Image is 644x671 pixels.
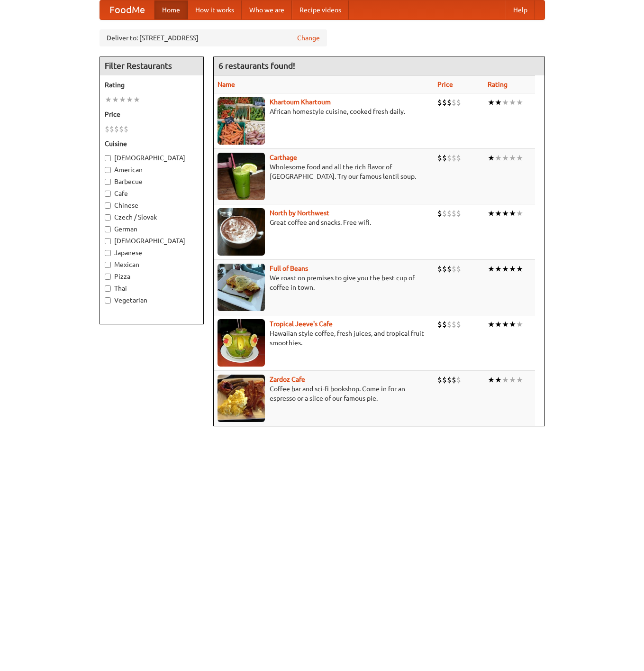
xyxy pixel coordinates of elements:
[105,167,111,173] input: American
[297,33,320,43] a: Change
[442,97,447,108] li: $
[456,97,461,108] li: $
[105,155,111,161] input: [DEMOGRAPHIC_DATA]
[105,285,111,292] input: Thai
[502,153,509,163] li: ★
[447,319,452,330] li: $
[270,154,297,161] a: Carthage
[105,260,199,269] label: Mexican
[105,165,199,175] label: American
[516,153,523,163] li: ★
[124,124,128,134] li: $
[456,208,461,219] li: $
[218,384,430,403] p: Coffee bar and sci-fi bookshop. Come in for an espresso or a slice of our famous pie.
[105,189,199,198] label: Cafe
[119,94,126,105] li: ★
[218,375,265,422] img: zardoz.jpg
[495,153,502,163] li: ★
[502,97,509,108] li: ★
[105,224,199,234] label: German
[509,319,516,330] li: ★
[270,320,333,328] b: Tropical Jeeve's Cafe
[509,375,516,385] li: ★
[442,153,447,163] li: $
[495,264,502,274] li: ★
[218,264,265,311] img: beans.jpg
[105,250,111,256] input: Japanese
[437,375,442,385] li: $
[437,264,442,274] li: $
[452,375,456,385] li: $
[509,97,516,108] li: ★
[488,264,495,274] li: ★
[105,179,111,185] input: Barbecue
[270,376,305,383] a: Zardoz Cafe
[442,375,447,385] li: $
[509,208,516,219] li: ★
[437,319,442,330] li: $
[105,202,111,209] input: Chinese
[218,107,430,116] p: African homestyle cuisine, cooked fresh daily.
[502,264,509,274] li: ★
[105,214,111,221] input: Czech / Slovak
[452,97,456,108] li: $
[442,208,447,219] li: $
[105,139,199,148] h5: Cuisine
[109,124,114,134] li: $
[456,264,461,274] li: $
[105,94,112,105] li: ★
[447,264,452,274] li: $
[218,208,265,256] img: north.jpg
[292,0,349,19] a: Recipe videos
[126,94,133,105] li: ★
[437,81,453,88] a: Price
[105,212,199,222] label: Czech / Slovak
[105,226,111,232] input: German
[105,236,199,246] label: [DEMOGRAPHIC_DATA]
[112,94,119,105] li: ★
[442,319,447,330] li: $
[447,208,452,219] li: $
[488,97,495,108] li: ★
[452,264,456,274] li: $
[488,319,495,330] li: ★
[488,375,495,385] li: ★
[218,61,295,70] ng-pluralize: 6 restaurants found!
[105,124,109,134] li: $
[218,218,430,227] p: Great coffee and snacks. Free wifi.
[105,295,199,305] label: Vegetarian
[447,153,452,163] li: $
[105,110,199,119] h5: Price
[509,153,516,163] li: ★
[437,153,442,163] li: $
[100,56,203,75] h4: Filter Restaurants
[495,319,502,330] li: ★
[105,262,111,268] input: Mexican
[114,124,119,134] li: $
[105,272,199,281] label: Pizza
[105,191,111,197] input: Cafe
[516,264,523,274] li: ★
[105,284,199,293] label: Thai
[456,375,461,385] li: $
[218,81,235,88] a: Name
[105,248,199,257] label: Japanese
[270,98,331,106] b: Khartoum Khartoum
[456,319,461,330] li: $
[218,162,430,181] p: Wholesome food and all the rich flavor of [GEOGRAPHIC_DATA]. Try our famous lentil soup.
[502,319,509,330] li: ★
[509,264,516,274] li: ★
[270,209,329,217] b: North by Northwest
[516,319,523,330] li: ★
[105,201,199,210] label: Chinese
[456,153,461,163] li: $
[488,153,495,163] li: ★
[218,153,265,200] img: carthage.jpg
[506,0,535,19] a: Help
[437,208,442,219] li: $
[105,153,199,163] label: [DEMOGRAPHIC_DATA]
[133,94,140,105] li: ★
[488,81,508,88] a: Rating
[242,0,292,19] a: Who we are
